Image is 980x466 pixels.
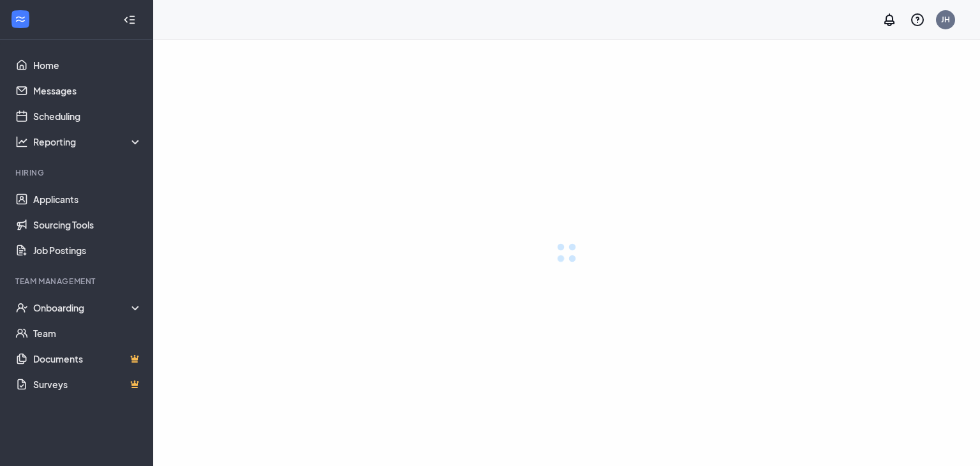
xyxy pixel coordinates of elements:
[33,372,142,397] a: SurveysCrown
[33,103,142,129] a: Scheduling
[33,212,142,237] a: Sourcing Tools
[33,78,142,103] a: Messages
[910,12,925,27] svg: QuestionInfo
[33,237,142,263] a: Job Postings
[15,301,28,314] svg: UserCheck
[33,186,142,212] a: Applicants
[15,276,140,287] div: Team Management
[33,135,143,148] div: Reporting
[882,12,897,27] svg: Notifications
[33,301,143,314] div: Onboarding
[15,135,28,148] svg: Analysis
[33,52,142,78] a: Home
[14,13,27,26] svg: WorkstreamLogo
[123,13,136,26] svg: Collapse
[941,14,950,25] div: JH
[33,346,142,372] a: DocumentsCrown
[15,167,140,178] div: Hiring
[33,320,142,346] a: Team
